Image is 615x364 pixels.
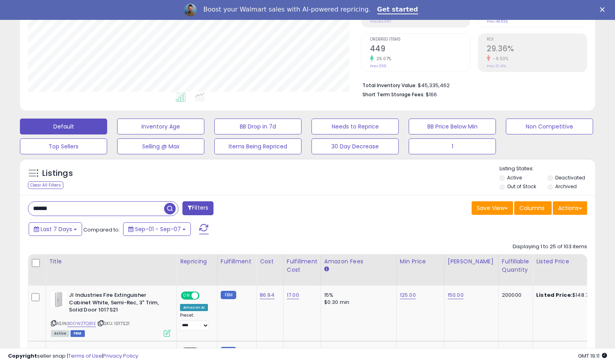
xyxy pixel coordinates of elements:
small: FBM [221,291,236,299]
div: [PERSON_NAME] [448,257,495,266]
div: Fulfillable Quantity [502,257,529,274]
button: Save View [472,201,513,215]
b: Total Inventory Value: [362,82,417,89]
button: Actions [553,201,587,215]
li: $45,335,462 [362,80,582,90]
label: Deactivated [555,174,585,181]
a: Terms of Use [68,352,102,360]
small: -6.53% [490,56,508,62]
span: All listings currently available for purchase on Amazon [51,330,69,337]
a: Privacy Policy [103,352,138,360]
span: Compared to: [83,226,120,234]
div: Repricing [180,257,214,266]
div: Fulfillment Cost [287,257,317,274]
button: Last 7 Days [29,222,82,236]
span: | SKU: 1017S21 [97,320,129,327]
b: Listed Price: [536,291,572,299]
small: 25.07% [374,56,392,62]
a: B00WZTQ81E [67,320,96,327]
strong: Copyright [8,352,37,360]
div: $148.74 [536,292,602,299]
a: 86.94 [260,291,274,299]
div: Min Price [400,257,441,266]
span: 2025-09-15 19:11 GMT [578,352,607,360]
span: ROI [487,37,587,42]
div: Listed Price [536,257,605,266]
button: Items Being Repriced [214,138,302,154]
label: Archived [555,183,577,190]
div: Boost your Walmart sales with AI-powered repricing. [203,6,370,14]
b: Jl Industries Fire Extinguisher Cabinet White, Semi-Rec, 3" Trim, Solid Door 1017S21 [69,292,166,316]
small: Prev: $4,957 [370,19,391,24]
img: 31HRQw73aTL._SL40_.jpg [51,292,67,308]
small: Prev: 359 [370,64,386,68]
a: 150.00 [448,291,464,299]
div: Preset: [180,313,211,331]
button: Selling @ Max [117,138,204,154]
span: ON [182,292,192,299]
div: Displaying 1 to 25 of 103 items [513,243,587,251]
div: Clear All Filters [28,181,63,189]
span: Last 7 Days [41,225,72,233]
button: Needs to Reprice [311,119,399,134]
div: Amazon AI [180,304,208,311]
button: 1 [409,138,496,154]
button: Top Sellers [20,138,107,154]
img: Profile image for Adrian [184,4,197,16]
div: $0.30 min [324,299,390,306]
div: seller snap | | [8,352,138,360]
span: OFF [198,292,211,299]
h2: 449 [370,44,470,55]
div: Amazon Fees [324,257,393,266]
h5: Listings [42,168,73,179]
label: Out of Stock [507,183,536,190]
a: Get started [377,6,418,14]
div: Title [49,257,173,266]
label: Active [507,174,522,181]
button: BB Price Below Min [409,119,496,134]
button: Columns [514,201,552,215]
span: $166 [426,91,437,98]
span: FBM [71,330,85,337]
button: Non Competitive [506,119,593,134]
div: Close [600,7,608,12]
div: Fulfillment [221,257,253,266]
small: Prev: 31.41% [487,64,506,68]
small: Amazon Fees. [324,266,329,273]
small: Prev: 48.53% [487,19,508,24]
p: Listing States: [499,165,595,173]
h2: 29.36% [487,44,587,55]
b: Short Term Storage Fees: [362,91,425,98]
button: Filters [182,201,213,215]
button: BB Drop in 7d [214,119,302,134]
button: Sep-01 - Sep-07 [123,222,191,236]
button: 30 Day Decrease [311,138,399,154]
div: 15% [324,292,390,299]
span: Columns [519,204,544,212]
button: Default [20,119,107,134]
span: Ordered Items [370,37,470,42]
div: Cost [260,257,280,266]
button: Inventory Age [117,119,204,134]
div: 200000 [502,292,527,299]
a: 125.00 [400,291,416,299]
a: 17.00 [287,291,299,299]
span: Sep-01 - Sep-07 [135,225,181,233]
div: ASIN: [51,292,170,336]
